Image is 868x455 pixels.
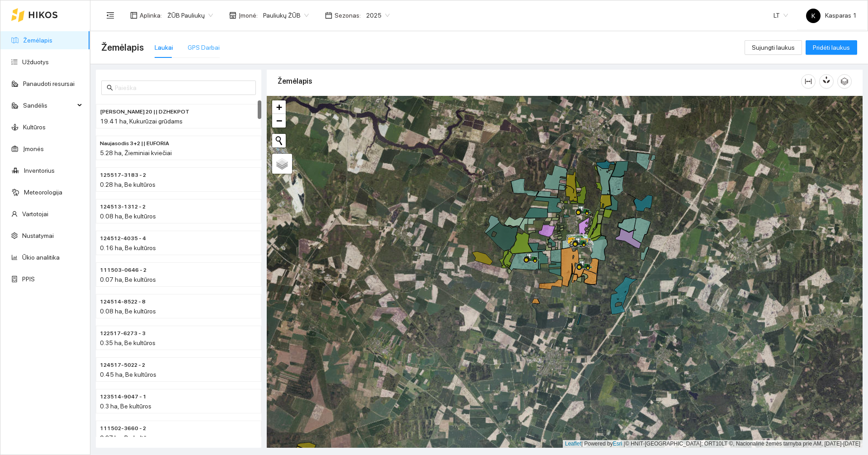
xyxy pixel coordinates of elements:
[752,43,795,52] span: Sujungti laukus
[806,44,857,51] a: Pridėti laukus
[565,441,581,447] a: Leaflet
[100,118,183,125] span: 19.41 ha, Kukurūzai grūdams
[23,145,44,152] a: Įmonės
[100,403,151,410] span: 0.3 ha, Be kultūros
[100,329,146,338] span: 122517-6273 - 3
[100,424,146,433] span: 111502-3660 - 2
[276,101,282,113] span: +
[23,123,46,131] a: Kultūros
[100,298,146,306] span: 124514-8522 - 8
[24,167,55,174] a: Inventorius
[272,154,292,174] a: Layers
[624,441,625,447] span: |
[100,393,146,401] span: 123514-9047 - 1
[272,100,286,114] a: Zoom in
[100,308,156,315] span: 0.08 ha, Be kultūros
[100,434,156,441] span: 0.27 ha, Be kultūros
[22,254,60,261] a: Ūkio analitika
[130,12,137,19] span: layout
[22,275,35,283] a: PPIS
[366,9,390,22] span: 2025
[335,10,361,20] span: Sezonas :
[272,114,286,128] a: Zoom out
[115,83,250,93] input: Paieška
[613,441,623,447] a: Esri
[140,10,162,20] span: Aplinka :
[100,339,156,346] span: 0.35 ha, Be kultūros
[745,44,802,51] a: Sujungti laukus
[325,12,332,19] span: calendar
[239,10,258,20] span: Įmonė :
[23,80,75,87] a: Panaudoti resursai
[100,213,156,220] span: 0.08 ha, Be kultūros
[813,43,850,52] span: Pridėti laukus
[563,440,863,448] div: | Powered by © HNIT-[GEOGRAPHIC_DATA]; ORT10LT ©, Nacionalinė žemės tarnyba prie AM, [DATE]-[DATE]
[100,171,146,180] span: 125517-3183 - 2
[100,371,156,378] span: 0.45 ha, Be kultūros
[272,134,286,147] button: Initiate a new search
[24,189,62,196] a: Meteorologija
[23,37,52,44] a: Žemėlapis
[100,108,189,116] span: Prie Gudaičio 20 || DZHEKPOT
[806,12,857,19] span: Kasparas 1
[276,115,282,126] span: −
[22,232,54,239] a: Nustatymai
[100,234,146,243] span: 124512-4035 - 4
[101,40,144,55] span: Žemėlapis
[100,149,172,156] span: 5.28 ha, Žieminiai kviečiai
[100,244,156,251] span: 0.16 ha, Be kultūros
[100,203,146,211] span: 124513-1312 - 2
[155,43,173,52] div: Laukai
[100,139,169,148] span: Naujasodis 3+2 || EUFORIA
[806,40,857,55] button: Pridėti laukus
[106,11,114,19] span: menu-fold
[278,68,801,94] div: Žemėlapis
[100,266,146,275] span: 111503-0646 - 2
[100,276,156,283] span: 0.07 ha, Be kultūros
[100,361,145,370] span: 124517-5022 - 2
[107,85,113,91] span: search
[22,210,48,218] a: Vartotojai
[100,181,156,188] span: 0.28 ha, Be kultūros
[745,40,802,55] button: Sujungti laukus
[774,9,788,22] span: LT
[22,58,49,66] a: Užduotys
[101,6,119,24] button: menu-fold
[802,78,815,85] span: column-width
[811,9,815,23] span: K
[188,43,220,52] div: GPS Darbai
[263,9,309,22] span: Pauliukų ŽŪB
[167,9,213,22] span: ŽŪB Pauliukų
[229,12,236,19] span: shop
[801,74,816,89] button: column-width
[23,96,75,114] span: Sandėlis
